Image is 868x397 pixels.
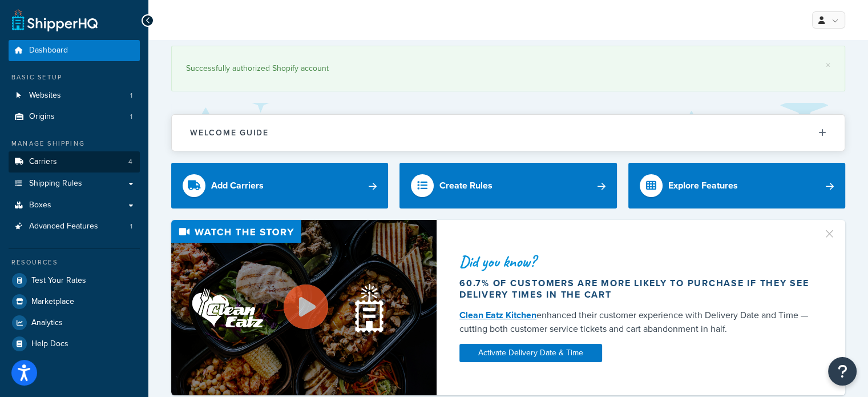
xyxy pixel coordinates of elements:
a: Origins1 [9,106,140,127]
span: Dashboard [29,46,68,55]
span: Advanced Features [29,222,98,231]
a: Advanced Features1 [9,216,140,237]
div: Did you know? [459,254,814,270]
a: Boxes [9,195,140,216]
div: Explore Features [668,178,738,194]
button: Welcome Guide [172,115,845,151]
div: 60.7% of customers are more likely to purchase if they see delivery times in the cart [459,278,814,300]
li: Origins [9,106,140,127]
a: Marketplace [9,291,140,312]
li: Websites [9,85,140,106]
img: Video thumbnail [171,220,437,395]
a: Websites1 [9,85,140,106]
span: Shipping Rules [29,179,82,189]
a: Clean Eatz Kitchen [459,308,536,322]
span: Websites [29,91,61,101]
span: Marketplace [31,297,74,307]
span: Test Your Rates [31,276,86,286]
a: Analytics [9,312,140,333]
li: Carriers [9,151,140,173]
button: Open Resource Center [828,357,857,386]
a: Activate Delivery Date & Time [459,344,602,362]
span: Help Docs [31,339,68,349]
a: Help Docs [9,334,140,354]
div: Add Carriers [211,178,264,194]
span: 4 [128,157,132,167]
div: Resources [9,258,140,267]
a: Carriers4 [9,151,140,173]
span: 1 [130,222,132,231]
div: Successfully authorized Shopify account [186,61,830,77]
span: 1 [130,112,132,122]
div: enhanced their customer experience with Delivery Date and Time — cutting both customer service ti... [459,308,814,336]
span: Carriers [29,157,57,167]
a: Add Carriers [171,163,388,208]
a: Dashboard [9,40,140,61]
span: Boxes [29,200,51,210]
a: Shipping Rules [9,173,140,194]
li: Advanced Features [9,216,140,237]
a: Explore Features [628,163,845,208]
div: Manage Shipping [9,139,140,149]
div: Basic Setup [9,73,140,82]
span: Origins [29,112,55,122]
a: Test Your Rates [9,270,140,291]
a: Create Rules [399,163,616,208]
h2: Welcome Guide [190,129,269,137]
a: × [826,61,830,70]
span: 1 [130,91,132,101]
div: Create Rules [439,178,492,194]
span: Analytics [31,318,63,328]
